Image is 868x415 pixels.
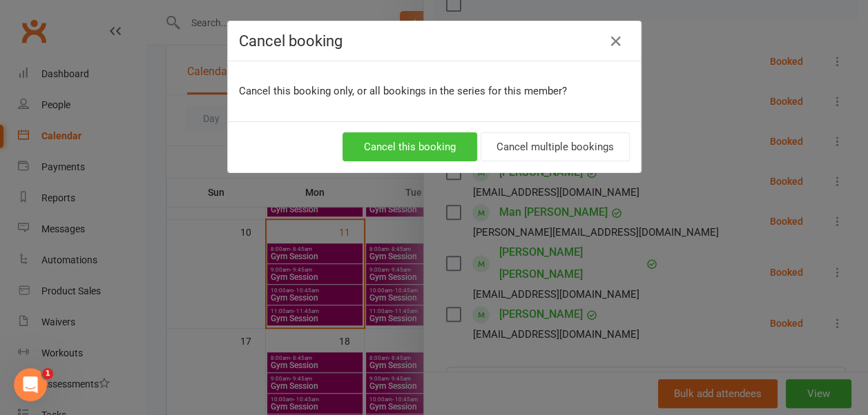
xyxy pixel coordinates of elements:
button: Cancel multiple bookings [481,132,630,161]
h4: Cancel booking [239,32,630,50]
iframe: Intercom live chat [14,368,47,401]
p: Cancel this booking only, or all bookings in the series for this member? [239,83,630,99]
button: Cancel this booking [343,132,477,161]
button: Close [605,30,627,52]
span: 1 [42,368,53,379]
